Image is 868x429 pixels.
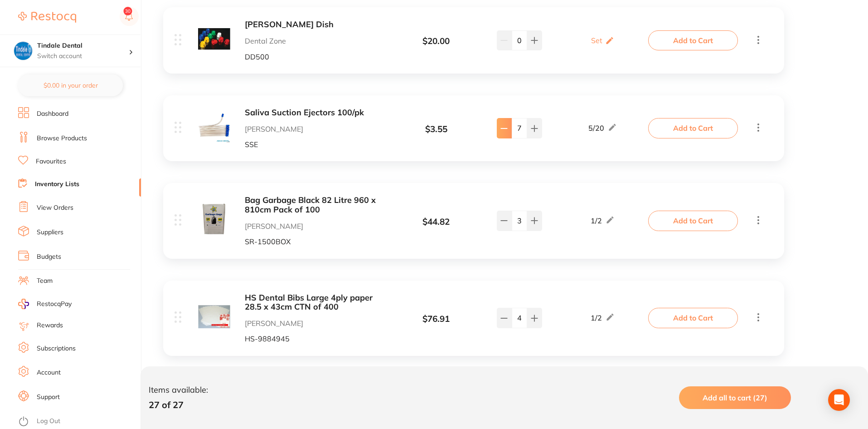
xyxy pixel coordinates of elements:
[245,237,388,246] p: SR-1500BOX
[37,41,129,50] h4: Tindale Dental
[198,203,230,236] img: T1guanBn
[245,196,388,214] button: Bag Garbage Black 82 Litre 960 x 810cm Pack of 100
[648,30,738,50] button: Add to Cart
[18,12,76,23] img: Restocq Logo
[198,23,230,55] img: Zw
[163,7,784,73] div: [PERSON_NAME] Dish Dental Zone DD500 $20.00 Set Add to Cart
[648,308,738,328] button: Add to Cart
[828,389,850,411] div: Open Intercom Messenger
[245,335,388,343] p: HS-9884945
[163,183,784,258] div: Bag Garbage Black 82 Litre 960 x 810cm Pack of 100 [PERSON_NAME] SR-1500BOX $44.82 1/2Add to Cart
[245,222,388,230] p: [PERSON_NAME]
[18,7,76,28] a: Restocq Logo
[35,180,79,189] a: Inventory Lists
[245,20,388,30] button: [PERSON_NAME] Dish
[18,299,72,309] a: RestocqPay
[388,217,484,227] div: $ 44.82
[679,386,791,409] button: Add all to cart (27)
[591,215,615,226] div: 1 / 2
[245,140,388,148] p: SSE
[37,276,53,286] a: Team
[37,368,61,377] a: Account
[163,281,784,356] div: HS Dental Bibs Large 4ply paper 28.5 x 43cm CTN of 400 [PERSON_NAME] HS-9884945 $76.91 1/2Add to ...
[245,293,388,312] button: HS Dental Bibs Large 4ply paper 28.5 x 43cm CTN of 400
[14,42,32,60] img: Tindale Dental
[37,52,129,61] p: Switch account
[703,393,767,402] span: Add all to cart (27)
[37,203,73,212] a: View Orders
[18,74,123,96] button: $0.00 in your order
[245,53,388,61] p: DD500
[245,108,388,118] button: Saliva Suction Ejectors 100/pk
[588,123,617,133] div: 5 / 20
[648,118,738,138] button: Add to Cart
[198,301,230,333] img: NDUuanBn
[388,124,484,134] div: $ 3.55
[37,134,87,143] a: Browse Products
[18,299,29,309] img: RestocqPay
[18,414,138,429] button: Log Out
[37,252,61,261] a: Budgets
[37,109,68,118] a: Dashboard
[245,125,388,133] p: [PERSON_NAME]
[198,111,230,143] img: cGc
[37,393,60,402] a: Support
[37,344,76,353] a: Subscriptions
[388,36,484,46] div: $ 20.00
[648,211,738,231] button: Add to Cart
[245,319,388,327] p: [PERSON_NAME]
[149,399,208,410] p: 27 of 27
[37,321,63,330] a: Rewards
[591,36,602,44] p: Set
[245,37,388,45] p: Dental Zone
[37,228,63,237] a: Suppliers
[591,312,615,323] div: 1 / 2
[37,300,72,309] span: RestocqPay
[36,157,66,166] a: Favourites
[149,385,208,395] p: Items available:
[37,417,60,426] a: Log Out
[163,95,784,161] div: Saliva Suction Ejectors 100/pk [PERSON_NAME] SSE $3.55 5/20Add to Cart
[388,314,484,324] div: $ 76.91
